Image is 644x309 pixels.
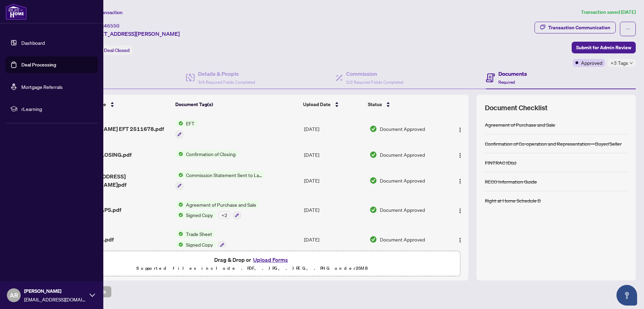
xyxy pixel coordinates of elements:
th: (12) File Name [70,95,173,114]
a: Dashboard [21,40,45,46]
img: Document Status [370,206,377,214]
article: Transaction saved [DATE] [581,8,636,16]
td: [DATE] [301,166,367,195]
img: Status Icon [176,211,183,219]
span: down [630,61,633,65]
span: ellipsis [625,27,630,31]
span: Trade Sheet [183,230,215,238]
div: Status: [85,45,132,55]
th: Document Tag(s) [173,95,300,114]
h4: Documents [498,70,527,78]
button: Open asap [616,285,637,306]
div: RECO Information Guide [485,178,537,185]
th: Upload Date [300,95,365,114]
span: Commission Statement Sent to Lawyer [183,171,265,179]
img: Document Status [370,236,377,243]
img: Status Icon [176,241,183,248]
button: Status IconTrade SheetStatus IconSigned Copy [176,230,226,249]
td: [DATE] [301,114,367,144]
img: Logo [457,127,463,133]
span: +3 Tags [611,59,628,67]
img: Status Icon [176,171,183,179]
button: Status IconAgreement of Purchase and SaleStatus IconSigned Copy+2 [176,201,259,219]
div: Confirmation of Co-operation and Representation—Buyer/Seller [485,140,622,147]
span: Upload Date [303,101,331,108]
div: Transaction Communication [548,22,610,33]
img: Status Icon [176,120,183,127]
button: Upload Forms [251,255,290,264]
img: Logo [457,237,463,243]
button: Logo [455,175,466,186]
span: Submit for Admin Review [576,42,631,53]
td: [DATE] [301,195,367,225]
img: Document Status [370,125,377,133]
span: Confirmation of Closing [183,150,238,158]
span: rLearning [21,105,93,113]
img: Document Status [370,151,377,158]
span: [PERSON_NAME] [24,287,86,295]
img: logo [6,3,27,20]
span: 2/2 Required Fields Completed [346,80,403,85]
span: Signed Copy [183,241,216,248]
h4: Details & People [198,70,255,78]
span: Document Approved [380,177,425,184]
button: Logo [455,204,466,215]
span: Signed Copy [183,211,216,219]
img: Logo [457,208,463,214]
img: Logo [457,178,463,184]
th: Status [365,95,444,114]
h4: Commission [346,70,403,78]
span: Status [368,101,382,108]
button: Status IconConfirmation of Closing [176,150,238,158]
span: [STREET_ADDRESS][PERSON_NAME]pdf [73,172,170,189]
span: Approved [581,59,602,66]
span: Document Approved [380,206,425,214]
span: 46550 [104,23,120,29]
img: Status Icon [176,230,183,238]
button: Submit for Admin Review [572,42,636,53]
span: [STREET_ADDRESS][PERSON_NAME] [85,30,180,38]
td: [DATE] [301,225,367,254]
span: Agreement of Purchase and Sale [183,201,259,208]
span: AR [10,290,18,300]
span: EFT [183,120,197,127]
td: [DATE] [301,144,367,166]
button: Logo [455,149,466,160]
button: Status IconEFT [176,120,197,138]
span: Document Approved [380,236,425,243]
button: Logo [455,123,466,134]
span: Drag & Drop or [214,255,290,264]
span: Document Approved [380,151,425,158]
button: Transaction Communication [534,22,616,33]
span: Drag & Drop orUpload FormsSupported files include .PDF, .JPG, .JPEG, .PNG under25MB [44,251,460,277]
img: Document Status [370,177,377,184]
div: Agreement of Purchase and Sale [485,121,555,128]
span: View Transaction [86,9,123,16]
p: Supported files include .PDF, .JPG, .JPEG, .PNG under 25 MB [49,264,456,272]
img: Logo [457,153,463,158]
a: Mortgage Referrals [21,84,63,90]
span: Document Approved [380,125,425,133]
button: Status IconCommission Statement Sent to Lawyer [176,171,265,190]
span: Document Checklist [485,103,548,113]
span: Required [498,80,515,85]
span: Deal Closed [104,47,129,53]
div: + 2 [218,211,230,219]
button: Logo [455,234,466,245]
span: 3/4 Required Fields Completed [198,80,255,85]
img: Status Icon [176,150,183,158]
span: [PERSON_NAME] EFT 2511678.pdf [73,125,164,133]
div: FINTRAC ID(s) [485,159,516,166]
img: Status Icon [176,201,183,208]
a: Deal Processing [21,62,56,68]
div: Right at Home Schedule B [485,197,541,204]
span: [EMAIL_ADDRESS][DOMAIN_NAME] [24,296,86,303]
